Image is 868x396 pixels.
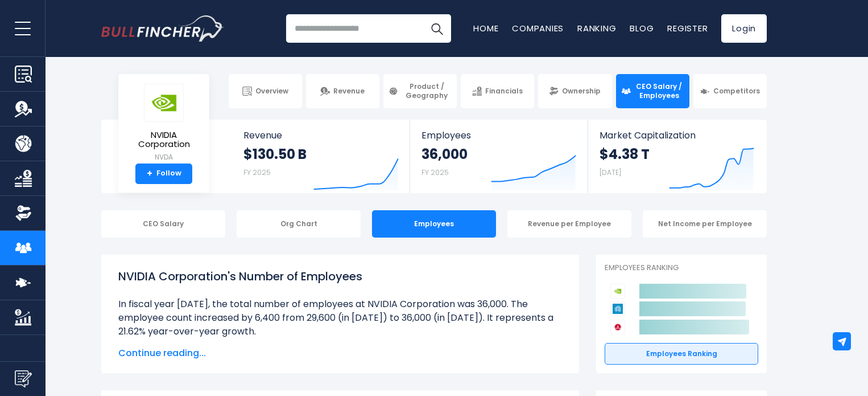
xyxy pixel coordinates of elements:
[135,164,192,184] a: +Follow
[634,82,684,100] span: CEO Salary / Employees
[410,120,587,193] a: Employees 36,000 FY 2025
[421,145,468,163] strong: 36,000
[101,15,224,42] img: Bullfincher logo
[101,210,225,238] div: CEO Salary
[577,22,616,34] a: Ranking
[600,145,650,163] strong: $4.38 T
[118,346,562,360] span: Continue reading...
[643,210,767,238] div: Net Income per Employee
[255,87,288,96] span: Overview
[610,301,625,316] img: Applied Materials competitors logo
[147,169,152,179] strong: +
[610,320,625,334] img: Broadcom competitors logo
[562,87,601,96] span: Ownership
[118,268,562,285] h1: NVIDIA Corporation's Number of Employees
[507,210,631,238] div: Revenue per Employee
[693,74,767,108] a: Competitors
[127,152,200,162] small: NVDA
[538,74,611,108] a: Ownership
[421,130,576,141] span: Employees
[306,74,379,108] a: Revenue
[605,263,758,273] p: Employees Ranking
[15,205,32,222] img: Ownership
[616,74,689,108] a: CEO Salary / Employees
[600,168,621,177] small: [DATE]
[127,83,201,164] a: NVIDIA Corporation NVDA
[243,168,271,177] small: FY 2025
[713,87,760,96] span: Competitors
[600,130,754,141] span: Market Capitalization
[229,74,302,108] a: Overview
[423,14,451,43] button: Search
[588,120,766,193] a: Market Capitalization $4.38 T [DATE]
[127,130,200,149] span: NVIDIA Corporation
[630,22,654,34] a: Blog
[333,87,365,96] span: Revenue
[402,82,452,100] span: Product / Geography
[461,74,534,108] a: Financials
[721,14,767,43] a: Login
[383,74,457,108] a: Product / Geography
[421,168,449,177] small: FY 2025
[243,130,399,141] span: Revenue
[243,145,307,163] strong: $130.50 B
[372,210,496,238] div: Employees
[512,22,564,34] a: Companies
[610,284,625,299] img: NVIDIA Corporation competitors logo
[473,22,498,34] a: Home
[485,87,523,96] span: Financials
[232,120,410,193] a: Revenue $130.50 B FY 2025
[118,297,562,338] li: In fiscal year [DATE], the total number of employees at NVIDIA Corporation was 36,000. The employ...
[237,210,361,238] div: Org Chart
[605,343,758,365] a: Employees Ranking
[101,15,224,42] a: Go to homepage
[667,22,708,34] a: Register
